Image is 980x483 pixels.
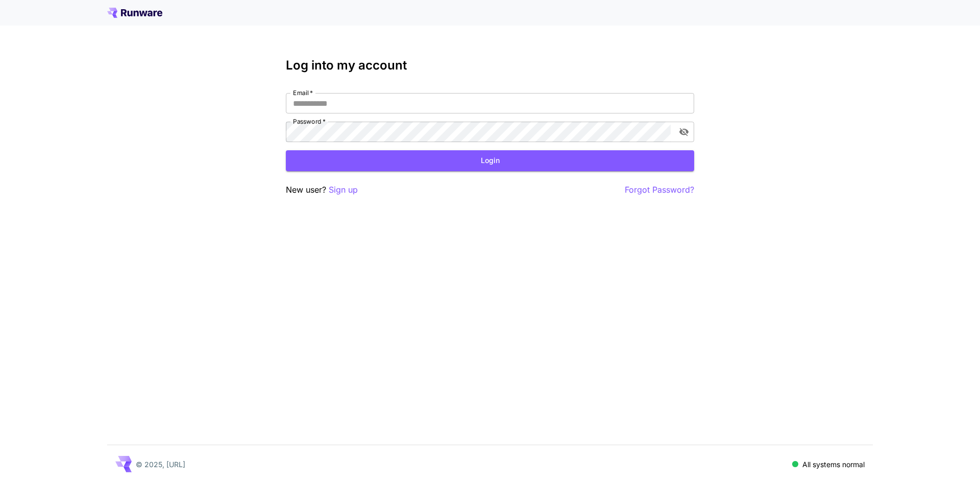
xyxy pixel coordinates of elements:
button: Forgot Password? [625,183,694,196]
p: All systems normal [802,459,865,470]
p: New user? [286,183,358,196]
button: Login [286,150,694,171]
h3: Log into my account [286,58,694,73]
label: Email [293,88,313,97]
label: Password [293,117,326,126]
p: © 2025, [URL] [136,459,185,470]
button: Sign up [329,183,358,196]
button: toggle password visibility [675,123,693,141]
